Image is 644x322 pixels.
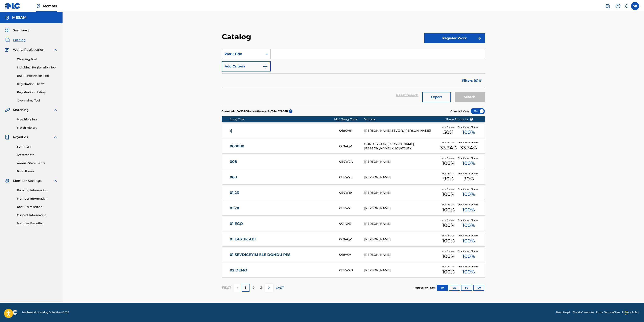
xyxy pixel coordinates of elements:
[442,237,455,244] span: 100 %
[17,213,58,217] a: Contact Information
[222,49,485,106] form: Search Form
[339,128,364,133] div: 068OHK
[462,222,475,229] span: 100 %
[5,47,10,52] img: Works Registration
[463,175,474,182] span: 90 %
[364,142,439,151] div: GURTUG GOK, [PERSON_NAME], [PERSON_NAME] KUCUKTURK
[230,159,334,164] a: 008
[442,206,455,213] span: 100 %
[230,144,334,149] a: 000000
[13,135,28,140] span: Royalties
[17,221,58,226] a: Member Benefits
[230,253,334,257] a: 01 SEVDICEYIM ELE DONDU PES
[339,253,364,257] div: 069AQ4
[17,90,58,94] a: Registration History
[442,157,455,160] span: Your Shares
[53,178,58,183] img: expand
[364,191,439,195] div: [PERSON_NAME]
[458,126,479,129] span: Total Known Shares
[17,57,58,61] a: Claiming Tool
[5,38,26,42] a: CatalogCatalog
[622,311,639,314] a: Privacy Policy
[260,285,262,290] p: 3
[253,285,254,290] p: 2
[339,175,364,180] div: 0B9W2E
[364,159,439,164] div: [PERSON_NAME]
[458,188,479,191] span: Total Known Shares
[573,311,594,314] a: The MLC Website
[5,38,10,42] img: Catalog
[364,222,439,226] div: [PERSON_NAME]
[276,285,284,290] p: LAST
[631,2,639,10] div: User Menu
[462,268,475,275] span: 100 %
[364,117,439,121] div: Writers
[625,4,629,8] div: Notifications
[13,108,29,112] span: Matching
[17,153,58,157] a: Statements
[479,80,482,82] img: filter
[13,178,42,183] span: Member Settings
[339,159,364,164] div: 0B9W2A
[458,250,479,253] span: Total Known Shares
[477,36,482,41] img: f7272a7cc735f4ea7f67.svg
[364,268,439,273] div: [PERSON_NAME]
[289,109,292,113] span: ?
[461,285,472,291] button: 50
[556,311,570,314] a: Need Help?
[442,234,455,237] span: Your Shares
[443,175,454,182] span: 90 %
[462,129,475,136] span: 100 %
[462,78,478,83] span: Filters ( 0 )
[451,109,469,113] span: Compact View
[12,15,26,20] h5: MESAM
[5,108,10,112] img: Matching
[413,286,436,290] p: Results Per Page:
[462,253,475,260] span: 100 %
[442,160,455,167] span: 100 %
[13,28,29,33] span: Summary
[13,47,44,52] span: Works Registration
[17,197,58,201] a: Member Information
[473,285,484,291] button: 100
[462,237,475,244] span: 100 %
[458,172,479,175] span: Total Known Shares
[53,108,58,112] img: expand
[624,303,644,322] div: Sohbet Aracı
[624,303,644,322] iframe: Chat Widget
[334,117,364,121] div: MLC Song Code
[222,32,253,41] h2: Catalog
[604,2,612,10] a: Public Search
[442,250,455,253] span: Your Shares
[458,141,479,144] span: Total Known Shares
[230,206,334,211] a: 01:28
[43,4,57,8] span: Member
[458,234,479,237] span: Total Known Shares
[224,52,261,56] div: Work Title
[605,4,610,8] img: search
[437,285,448,291] button: 10
[458,265,479,268] span: Total Known Shares
[339,222,364,226] div: 0C1K9E
[53,47,58,52] img: expand
[222,109,288,113] p: Showing 1 - 10 of 10.000 accessible results (Total 322.801 )
[440,144,457,151] span: 33.34 %
[458,157,479,160] span: Total Known Shares
[442,265,455,268] span: Your Shares
[625,307,627,319] div: Sürükle
[230,175,334,180] a: 008
[5,310,17,315] img: logo
[462,191,475,198] span: 100 %
[230,237,334,242] a: 01 LASTIK ABI
[17,205,58,209] a: User Permissions
[424,33,485,43] button: Register Work
[460,144,477,151] span: 33.34 %
[5,135,10,140] img: Royalties
[13,38,26,42] span: Catalog
[17,98,58,103] a: Overclaims Tool
[263,64,267,69] img: 9d2ae6d4665cec9f34b9.svg
[17,169,58,174] a: Rate Sheets
[339,144,364,149] div: 069AQP
[17,145,58,149] a: Summary
[364,206,439,211] div: [PERSON_NAME]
